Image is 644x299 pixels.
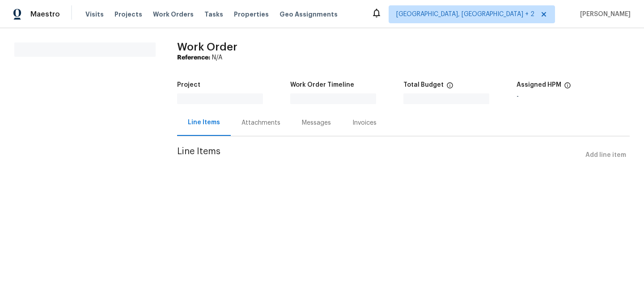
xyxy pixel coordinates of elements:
div: N/A [177,53,630,62]
span: Line Items [177,147,582,164]
div: - [517,93,630,100]
span: [GEOGRAPHIC_DATA], [GEOGRAPHIC_DATA] + 2 [396,10,534,19]
span: The hpm assigned to this work order. [564,82,571,93]
span: Projects [114,10,142,19]
div: Invoices [352,118,377,127]
span: Maestro [30,10,60,19]
h5: Assigned HPM [517,82,561,88]
span: [PERSON_NAME] [576,10,631,19]
h5: Project [177,82,200,88]
span: The total cost of line items that have been proposed by Opendoor. This sum includes line items th... [446,82,453,93]
div: Messages [302,118,331,127]
span: Visits [85,10,104,19]
span: Tasks [204,11,223,17]
span: Work Orders [153,10,194,19]
span: Properties [234,10,269,19]
b: Reference: [177,55,210,61]
span: Work Order [177,42,237,52]
h5: Work Order Timeline [290,82,354,88]
div: Attachments [241,118,280,127]
h5: Total Budget [403,82,444,88]
div: Line Items [188,118,220,127]
span: Geo Assignments [280,10,338,19]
